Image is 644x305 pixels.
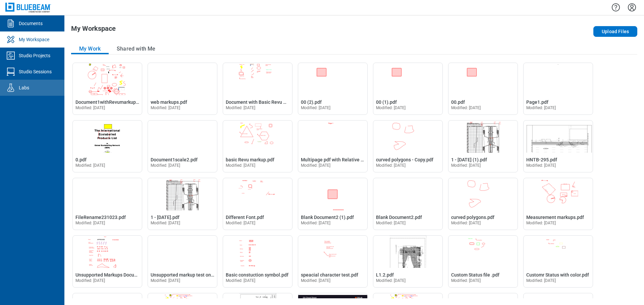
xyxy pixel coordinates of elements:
div: My Workspace [19,36,49,43]
img: Unsupported Markups Document1.pdf [73,236,142,268]
span: curved polygons - Copy.pdf [376,157,433,162]
h1: My Workspace [71,25,116,35]
span: Modified: [DATE] [526,105,556,110]
img: basic Revu markup.pdf [223,121,292,153]
img: speacial character test.pdf [298,236,367,268]
div: Open curved polygons - Copy.pdf in Editor [373,120,443,172]
div: Open 1 - 12.7.2020.pdf in Editor [148,178,217,230]
div: Documents [19,20,43,27]
span: Modified: [DATE] [75,221,105,225]
span: Blank Document2 (1).pdf [301,215,354,220]
div: Open L1.2.pdf in Editor [373,235,443,288]
div: Open Document1scale2.pdf in Editor [148,120,217,172]
span: 0.pdf [75,157,87,162]
img: Document1scale2.pdf [148,121,217,153]
div: Open 00 (1).pdf in Editor [373,63,443,115]
img: 0.pdf [73,121,142,153]
img: Measurement markups.pdf [524,178,593,210]
span: Modified: [DATE] [376,278,406,283]
span: Custom Status file .pdf [451,272,499,278]
div: Open Measurement markups.pdf in Editor [523,178,593,230]
span: Document1withRevumarkups.pdf [75,99,147,105]
img: Blank Document2.pdf [373,178,442,210]
span: curved polygons.pdf [451,215,494,220]
img: HNTB-295.pdf [524,121,593,153]
span: Modified: [DATE] [226,105,256,110]
div: Open HNTB-295.pdf in Editor [523,120,593,172]
div: Open web markups.pdf in Editor [148,63,217,115]
img: Unsupported markup test on feb 2.pdf [148,236,217,268]
img: curved polygons.pdf [448,178,518,210]
button: Shared with Me [109,44,163,54]
span: Modified: [DATE] [526,163,556,168]
span: Modified: [DATE] [376,163,406,168]
img: Blank Document2 (1).pdf [298,178,367,210]
svg: Documents [5,18,16,29]
button: Settings [627,2,637,13]
div: Open curved polygons.pdf in Editor [448,178,518,230]
div: Open 0.pdf in Editor [72,120,142,172]
img: FileRename231023.pdf [73,178,142,210]
span: Modified: [DATE] [151,221,180,225]
div: Open Page1.pdf in Editor [523,63,593,115]
span: Modified: [DATE] [376,221,406,225]
button: My Work [71,44,109,54]
span: Modified: [DATE] [301,105,331,110]
span: Modified: [DATE] [226,278,256,283]
span: Document1scale2.pdf [151,157,198,162]
span: Different Font.pdf [226,215,264,220]
span: speacial character test.pdf [301,272,358,278]
span: Modified: [DATE] [451,105,481,110]
svg: Studio Projects [5,50,16,61]
span: Modified: [DATE] [75,163,105,168]
div: Open Document1withRevumarkups.pdf in Editor [72,63,142,115]
div: Open Different Font.pdf in Editor [223,178,292,230]
span: Modified: [DATE] [451,163,481,168]
span: Measurement markups.pdf [526,215,584,220]
img: Custom Status file .pdf [448,236,518,268]
div: Open FileRename231023.pdf in Editor [72,178,142,230]
img: 00.pdf [448,63,518,95]
img: Page1.pdf [524,63,593,95]
span: Customr Status with color.pdf [526,272,589,278]
img: web markups.pdf [148,63,217,95]
div: Open Document with Basic Revu markups, Custome Status and replies.pdf in Editor [223,63,292,115]
div: Labs [19,84,29,91]
img: Different Font.pdf [223,178,292,210]
svg: Labs [5,82,16,93]
div: Open Customr Status with color.pdf in Editor [523,235,593,288]
span: Modified: [DATE] [75,278,105,283]
span: Modified: [DATE] [301,278,331,283]
div: Open 00 (2).pdf in Editor [298,63,368,115]
span: Unsupported markup test on [DATE].pdf [151,272,234,278]
span: Page1.pdf [526,99,548,105]
div: Studio Projects [19,52,50,59]
button: Upload Files [593,26,637,37]
svg: My Workspace [5,34,16,45]
img: 00 (2).pdf [298,63,367,95]
span: Document with Basic Revu markups, Custome Status and replies.pdf [226,99,371,105]
span: HNTB-295.pdf [526,157,557,162]
span: FileRename231023.pdf [75,215,126,220]
span: basic Revu markup.pdf [226,157,274,162]
span: Multipage pdf with Relative hyperlink.pdf [301,157,389,162]
span: Modified: [DATE] [376,105,406,110]
img: Customr Status with color.pdf [524,236,593,268]
span: 1 - [DATE] (1).pdf [451,157,487,162]
img: Bluebeam, Inc. [5,3,51,12]
svg: Studio Sessions [5,66,16,77]
span: Basic constuction symbol.pdf [226,272,288,278]
div: Open 00.pdf in Editor [448,63,518,115]
img: Document1withRevumarkups.pdf [73,63,142,95]
span: web markups.pdf [151,99,187,105]
span: 00 (1).pdf [376,99,397,105]
span: L1.2.pdf [376,272,394,278]
img: 1 - 12.7.2020.pdf [148,178,217,210]
div: Open Unsupported markup test on feb 2.pdf in Editor [148,235,217,288]
span: Modified: [DATE] [151,278,180,283]
img: 00 (1).pdf [373,63,442,95]
img: curved polygons - Copy.pdf [373,121,442,153]
span: 00.pdf [451,99,465,105]
span: Unsupported Markups Document1.pdf [75,272,156,278]
span: Modified: [DATE] [526,278,556,283]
